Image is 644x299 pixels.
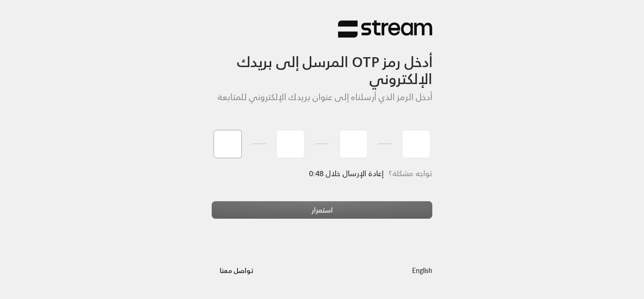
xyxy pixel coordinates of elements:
[338,20,432,38] img: Stream Logo
[309,167,384,180] span: إعادة الإرسال خلال 0:48
[388,167,432,180] span: تواجه مشكلة؟
[212,262,261,279] button: تواصل معنا
[212,38,432,88] h3: أدخل رمز OTP المرسل إلى بريدك الإلكتروني
[412,262,432,279] a: English
[212,92,432,103] h5: أدخل الرمز الذي أرسلناه إلى عنوان بريدك الإلكتروني للمتابعة
[212,265,261,276] a: تواصل معنا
